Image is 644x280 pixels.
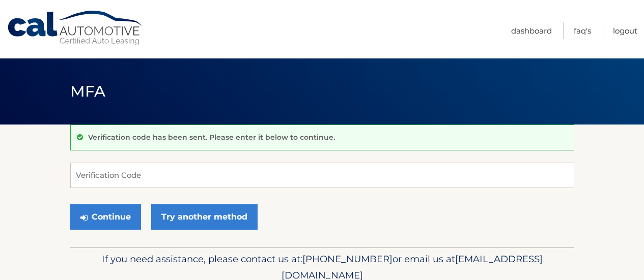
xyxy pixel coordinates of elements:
[88,133,335,142] p: Verification code has been sent. Please enter it below to continue.
[511,22,552,39] a: Dashboard
[151,204,258,230] a: Try another method
[613,22,637,39] a: Logout
[302,253,393,265] span: [PHONE_NUMBER]
[70,204,141,230] button: Continue
[70,163,574,188] input: Verification Code
[70,82,106,101] span: MFA
[574,22,591,39] a: FAQ's
[7,10,144,46] a: Cal Automotive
